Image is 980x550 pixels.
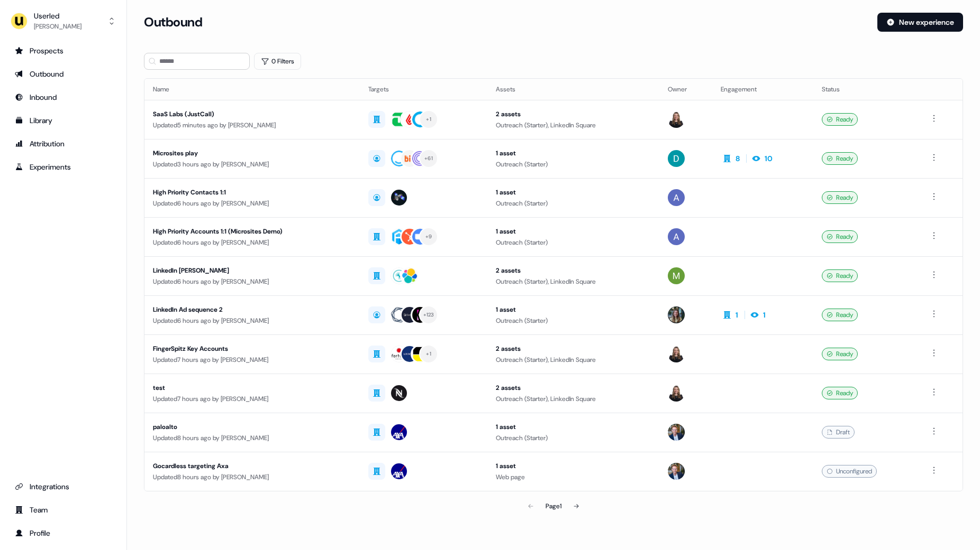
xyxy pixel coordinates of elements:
div: Profile [15,528,112,538]
div: Ready [822,152,858,165]
div: 2 assets [496,109,651,119]
button: New experience [877,13,963,32]
div: Outreach (Starter) [496,198,651,209]
th: Status [813,79,919,100]
div: Gocardless targeting Axa [153,461,351,471]
div: Attribution [15,138,112,149]
img: Geneviève [668,111,685,128]
div: LinkedIn Ad sequence 2 [153,304,351,315]
img: Yann [668,463,685,480]
div: Outreach (Starter), LinkedIn Square [496,394,651,404]
div: Updated 7 hours ago by [PERSON_NAME] [153,355,351,365]
div: Outreach (Starter) [496,159,651,170]
a: Go to templates [8,112,118,129]
div: High Priority Accounts 1:1 (Microsites Demo) [153,226,351,237]
div: 1 asset [496,461,651,471]
a: Go to team [8,501,118,518]
div: 1 [736,310,738,320]
div: 2 assets [496,383,651,393]
th: Owner [659,79,712,100]
div: Updated 6 hours ago by [PERSON_NAME] [153,198,351,209]
div: Library [15,115,112,126]
div: 8 [736,153,740,164]
div: + 61 [424,154,433,163]
div: 1 asset [496,304,651,315]
h3: Outbound [144,14,202,30]
div: Updated 6 hours ago by [PERSON_NAME] [153,237,351,248]
a: Go to prospects [8,42,118,59]
th: Assets [487,79,659,100]
div: Ready [822,230,858,243]
div: 10 [765,153,773,164]
img: Charlotte [668,306,685,323]
div: Updated 7 hours ago by [PERSON_NAME] [153,394,351,404]
div: FingerSpitz Key Accounts [153,343,351,354]
div: Ready [822,348,858,360]
a: Go to profile [8,525,118,542]
a: Go to attribution [8,135,118,152]
div: 2 assets [496,343,651,354]
img: Geneviève [668,346,685,362]
a: Go to outbound experience [8,66,118,82]
div: + 9 [425,232,432,241]
div: Outreach (Starter) [496,315,651,326]
div: test [153,383,351,393]
div: Integrations [15,481,112,492]
img: Aaron [668,189,685,206]
button: Userled[PERSON_NAME] [8,8,118,34]
img: David [668,150,685,167]
div: 1 [763,310,766,320]
div: Updated 5 minutes ago by [PERSON_NAME] [153,120,351,130]
div: Team [15,505,112,515]
div: + 1 [426,115,431,124]
div: Ready [822,269,858,282]
div: Updated 3 hours ago by [PERSON_NAME] [153,159,351,170]
a: Go to experiments [8,159,118,175]
button: 0 Filters [254,53,301,70]
th: Name [144,79,360,100]
div: SaaS Labs (JustCall) [153,109,351,119]
img: Geneviève [668,385,685,402]
div: Web page [496,472,651,482]
img: Aaron [668,228,685,245]
div: LinkedIn [PERSON_NAME] [153,265,351,276]
div: Experiments [15,162,112,172]
div: + 1 [426,349,431,359]
div: Outreach (Starter) [496,237,651,248]
th: Engagement [712,79,813,100]
div: Outreach (Starter) [496,433,651,443]
div: Microsites play [153,148,351,159]
div: Outbound [15,69,112,79]
div: 1 asset [496,422,651,432]
div: 1 asset [496,226,651,237]
div: Inbound [15,92,112,102]
div: Page 1 [546,501,561,511]
div: Ready [822,309,858,321]
div: Prospects [15,45,112,56]
a: Go to Inbound [8,89,118,106]
div: Updated 8 hours ago by [PERSON_NAME] [153,472,351,482]
div: 2 assets [496,265,651,276]
img: Mickael [668,267,685,284]
div: 1 asset [496,187,651,198]
div: Outreach (Starter), LinkedIn Square [496,276,651,287]
div: Updated 6 hours ago by [PERSON_NAME] [153,315,351,326]
div: Ready [822,113,858,126]
div: Outreach (Starter), LinkedIn Square [496,120,651,130]
div: + 123 [423,310,434,320]
th: Targets [360,79,487,100]
div: Userled [34,11,81,21]
div: Draft [822,426,855,439]
div: paloalto [153,422,351,432]
img: Yann [668,424,685,441]
div: Updated 6 hours ago by [PERSON_NAME] [153,276,351,287]
div: 1 asset [496,148,651,159]
div: Updated 8 hours ago by [PERSON_NAME] [153,433,351,443]
div: High Priority Contacts 1:1 [153,187,351,198]
div: [PERSON_NAME] [34,21,81,32]
div: Ready [822,191,858,204]
div: Ready [822,387,858,399]
div: Outreach (Starter), LinkedIn Square [496,355,651,365]
div: Unconfigured [822,465,877,478]
a: Go to integrations [8,478,118,495]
